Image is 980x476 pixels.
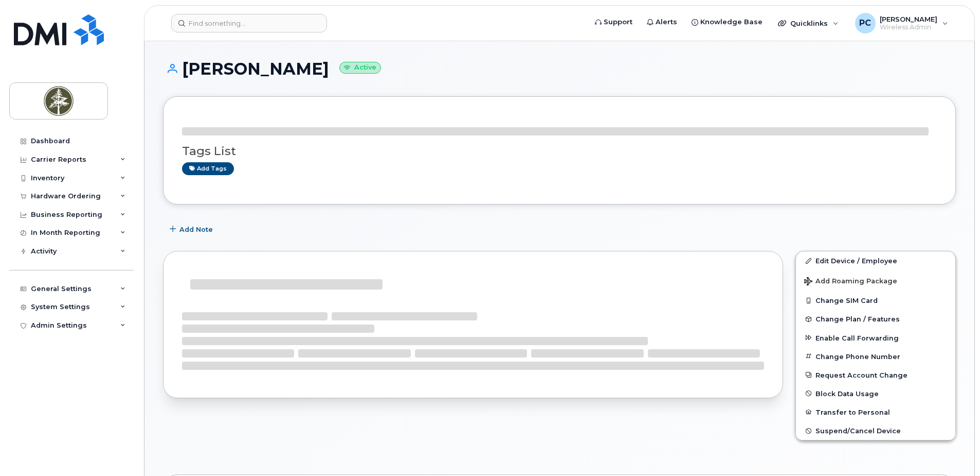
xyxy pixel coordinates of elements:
a: Edit Device / Employee [796,251,955,270]
button: Change Plan / Features [796,310,955,328]
h3: Tags List [182,145,937,158]
button: Suspend/Cancel Device [796,421,955,440]
button: Block Data Usage [796,384,955,403]
h1: [PERSON_NAME] [163,60,956,78]
span: Suspend/Cancel Device [815,427,901,435]
button: Change SIM Card [796,291,955,310]
button: Change Phone Number [796,347,955,366]
span: Change Plan / Features [815,315,900,323]
small: Active [339,62,381,74]
span: Add Note [179,225,213,234]
button: Add Roaming Package [796,270,955,291]
button: Add Note [163,220,222,239]
span: Add Roaming Package [804,277,897,287]
button: Transfer to Personal [796,403,955,421]
span: Enable Call Forwarding [815,334,899,342]
a: Add tags [182,162,234,175]
button: Request Account Change [796,366,955,384]
button: Enable Call Forwarding [796,329,955,347]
